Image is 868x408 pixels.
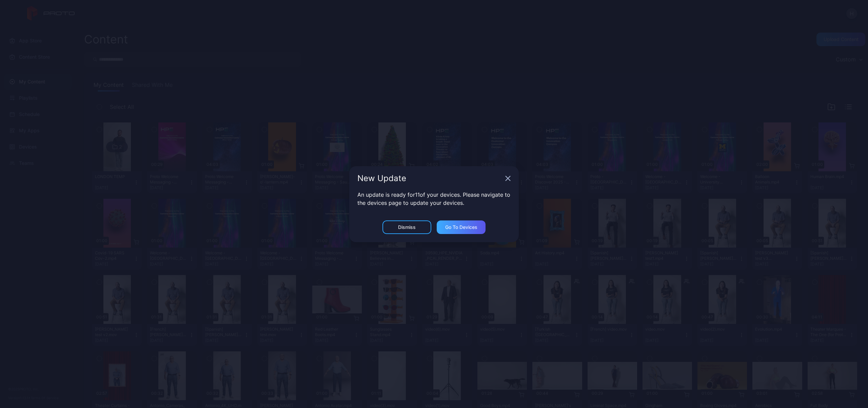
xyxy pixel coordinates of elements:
[445,225,477,230] div: Go to devices
[357,191,511,207] p: An update is ready for 11 of your devices. Please navigate to the devices page to update your dev...
[382,220,431,234] button: Dismiss
[357,174,502,182] div: New Update
[437,220,486,234] button: Go to devices
[398,225,416,230] div: Dismiss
